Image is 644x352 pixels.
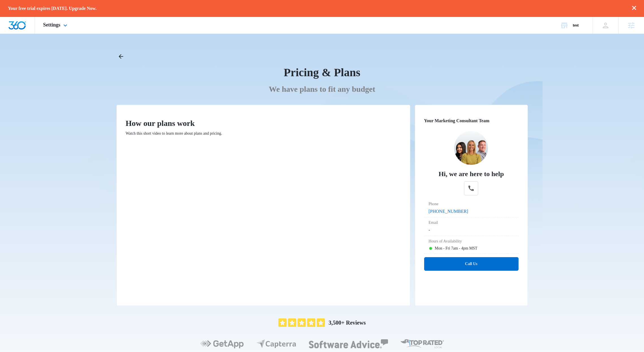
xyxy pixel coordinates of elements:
a: [PHONE_NUMBER] [429,209,468,214]
img: Software Advice [309,339,388,348]
button: Phone [464,181,478,195]
img: Top Rated Local [400,339,444,348]
p: Your free trial expires [DATE]. Upgrade Now. [8,6,96,11]
button: dismiss this dialog [632,6,636,11]
p: Mon - Fri 7am - 4pm MST [435,245,478,251]
p: Hi, we are here to help [439,169,504,179]
img: GetApp [200,339,244,348]
p: 3,500+ Reviews [329,318,366,327]
dt: Hours of Availability [429,238,514,244]
p: Watch this short video to learn more about plans and pricing. [126,130,401,136]
div: Hours of AvailabilityMon - Fri 7am - 4pm MST [424,236,519,254]
h1: Pricing & Plans [284,65,360,80]
div: account name [573,23,579,28]
p: How our plans work [126,117,401,129]
div: Settings [35,17,77,34]
div: Phone[PHONE_NUMBER] [424,199,519,217]
div: Email- [424,217,519,236]
button: Back [116,52,125,61]
span: Settings [43,22,60,28]
dt: Email [429,220,514,226]
img: Capterra [256,339,296,348]
dd: - [429,227,514,233]
iframe: How our plans work [126,142,401,297]
dt: Phone [429,201,514,207]
p: We have plans to fit any budget [269,84,375,94]
button: Call Us [424,257,519,271]
p: Your Marketing Consultant Team [424,117,519,124]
